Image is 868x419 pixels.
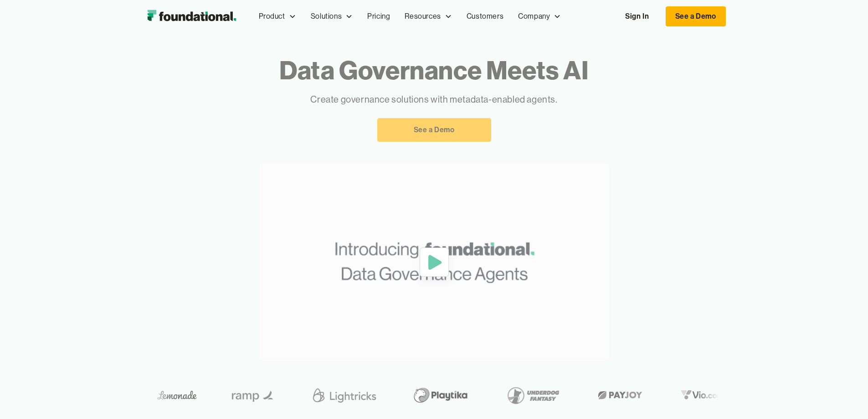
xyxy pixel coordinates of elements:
a: Customers [459,1,511,31]
img: Create governance solutions with metadata-enabled agents [259,164,609,361]
a: See a Demo [377,118,491,142]
img: Lemonade [157,388,197,402]
a: open lightbox [259,164,609,361]
div: Solutions [303,1,360,31]
a: Pricing [360,1,397,31]
img: Payjoy [593,388,647,402]
div: Resources [405,10,441,22]
img: Foundational Logo [143,7,241,26]
h1: Data Governance Meets AI [201,55,668,85]
div: Solutions [311,10,342,22]
img: Vio.com [676,388,729,402]
img: Lightricks [310,383,379,408]
img: Playtika [408,383,473,408]
div: Product [252,1,303,31]
div: Product [259,10,285,22]
img: Ramp [226,383,281,408]
img: Underdog Fantasy [502,383,564,408]
a: See a Demo [666,6,726,26]
div: Resources [397,1,459,31]
p: Create governance solutions with metadata-enabled agents. [201,93,668,107]
div: Company [518,10,550,22]
a: Sign In [616,7,658,26]
div: Company [511,1,568,31]
a: home [143,7,241,26]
